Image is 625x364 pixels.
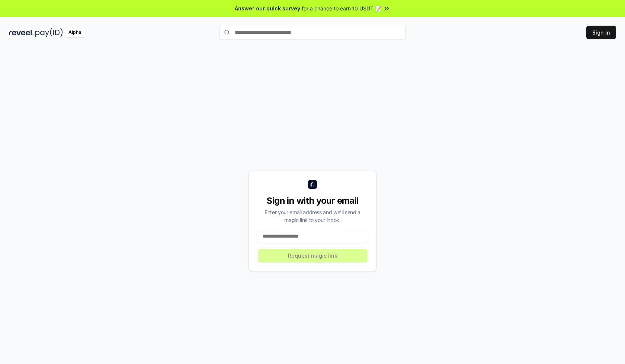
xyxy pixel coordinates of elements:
[9,28,34,37] img: reveel_dark
[586,26,616,39] button: Sign In
[258,208,367,224] div: Enter your email address and we’ll send a magic link to your inbox.
[308,180,317,189] img: logo_small
[235,4,300,12] span: Answer our quick survey
[35,28,63,37] img: pay_id
[302,4,381,12] span: for a chance to earn 10 USDT 📝
[258,195,367,207] div: Sign in with your email
[64,28,85,37] div: Alpha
